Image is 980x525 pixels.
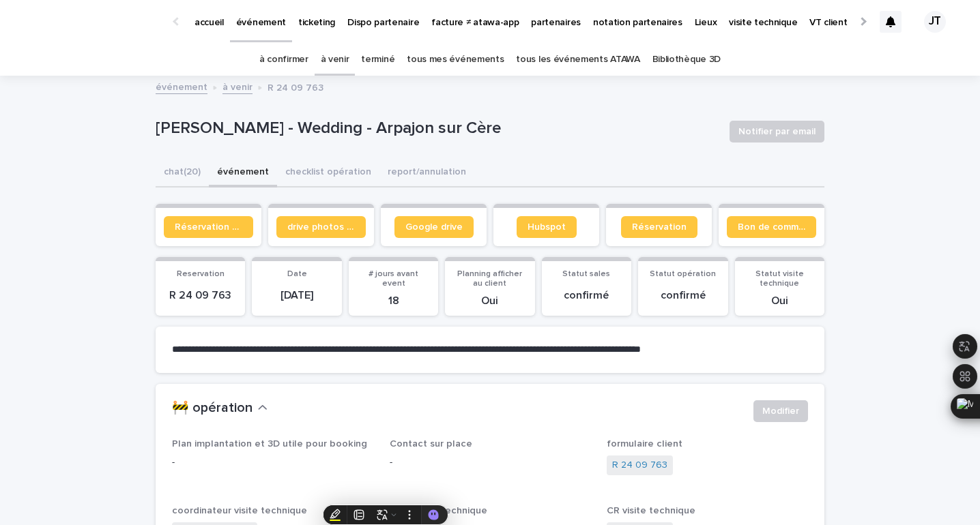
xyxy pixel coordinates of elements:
[172,400,268,417] button: 🚧 opération
[357,295,430,307] p: 18
[361,44,394,76] a: terminé
[405,222,463,232] span: Google drive
[390,455,591,470] p: -
[394,216,474,238] a: Google drive
[390,439,472,449] span: Contact sur place
[172,439,367,449] span: Plan implantation et 3D utile pour booking
[321,44,349,76] a: à venir
[379,159,474,187] button: report/annulation
[268,79,323,94] p: R 24 09 763
[287,222,355,232] span: drive photos coordinateur
[156,78,207,94] a: événement
[753,400,808,422] button: Modifier
[156,159,209,187] button: chat (20)
[172,400,253,417] h2: 🚧 opération
[730,121,824,142] button: Notifier par email
[727,216,816,238] a: Bon de commande
[407,44,504,76] a: tous mes événements
[612,458,667,472] a: R 24 09 763
[632,222,687,232] span: Réservation
[259,44,308,76] a: à confirmer
[222,78,253,94] a: à venir
[164,289,237,302] p: R 24 09 763
[287,270,307,278] span: Date
[516,44,639,76] a: tous les événements ATAWA
[738,125,816,138] span: Notifier par email
[607,506,695,515] span: CR visite technique
[738,222,805,232] span: Bon de commande
[550,289,623,302] p: confirmé
[457,270,522,288] span: Planning afficher au client
[175,222,242,232] span: Réservation client
[562,270,610,278] span: Statut sales
[607,439,682,449] span: formulaire client
[621,216,697,238] a: Réservation
[260,289,333,302] p: [DATE]
[646,289,719,302] p: confirmé
[650,270,716,278] span: Statut opération
[209,159,277,187] button: événement
[755,270,804,288] span: Statut visite technique
[172,506,307,515] span: coordinateur visite technique
[369,270,418,288] span: # jours avant event
[743,295,816,307] p: Oui
[177,270,225,278] span: Reservation
[276,216,366,238] a: drive photos coordinateur
[156,119,719,138] p: [PERSON_NAME] - Wedding - Arpajon sur Cère
[652,44,721,76] a: Bibliothèque 3D
[27,8,160,35] img: Ls34BcGeRexTGTNfXpUC
[517,216,577,238] a: Hubspot
[762,404,799,418] span: Modifier
[172,455,373,470] p: -
[528,222,566,232] span: Hubspot
[277,159,379,187] button: checklist opération
[453,295,526,307] p: Oui
[164,216,253,238] a: Réservation client
[924,11,946,33] div: JT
